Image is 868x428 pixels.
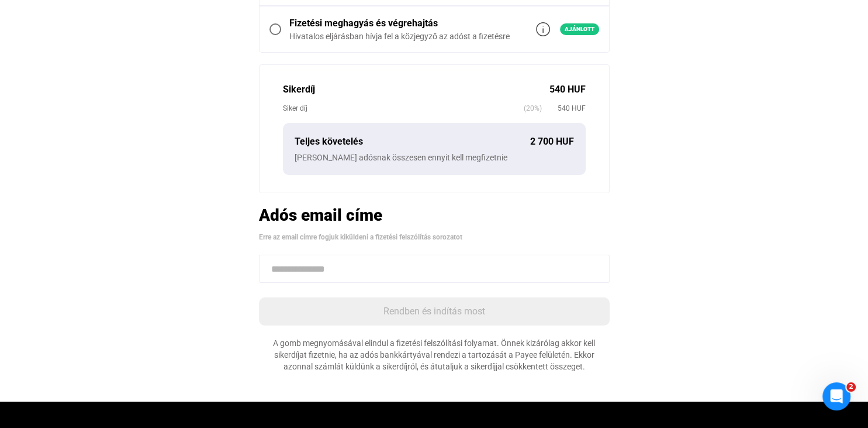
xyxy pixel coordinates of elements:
[289,30,510,42] div: Hivatalos eljárásban hívja fel a közjegyző az adóst a fizetésre
[259,205,610,225] h2: Adós email címe
[549,83,586,97] div: 540 HUF
[259,297,610,326] button: Rendben és indítás most
[536,22,550,36] img: info-grey-outline
[524,102,542,114] span: (20%)
[283,102,524,114] div: Siker díj
[295,135,530,149] div: Teljes követelés
[262,304,606,319] div: Rendben és indítás most
[542,102,586,114] span: 540 HUF
[536,22,599,36] a: info-grey-outlineAjánlott
[846,382,856,392] span: 2
[289,16,510,30] div: Fizetési meghagyás és végrehajtás
[259,337,610,372] div: A gomb megnyomásával elindul a fizetési felszólítási folyamat. Önnek kizárólag akkor kell sikerdí...
[283,83,549,97] div: Sikerdíj
[295,152,574,163] div: [PERSON_NAME] adósnak összesen ennyit kell megfizetnie
[259,231,610,243] div: Erre az email címre fogjuk kiküldeni a fizetési felszólítás sorozatot
[560,23,599,35] span: Ajánlott
[530,135,574,149] div: 2 700 HUF
[822,382,850,410] iframe: Intercom live chat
